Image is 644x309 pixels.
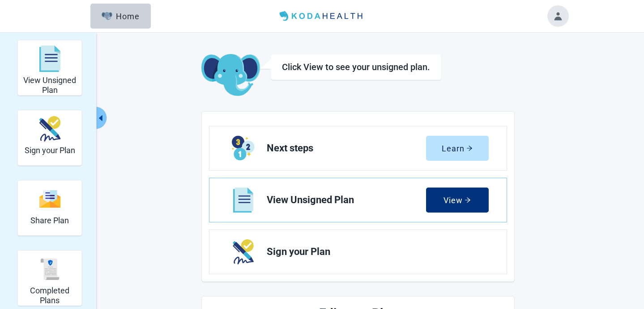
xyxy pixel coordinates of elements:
div: View [444,196,471,205]
span: arrow-right [465,197,471,203]
div: Share Plan [17,180,82,236]
button: Collapse menu [95,107,107,129]
span: Next steps [267,143,426,154]
button: ElephantHome [90,4,151,29]
img: svg%3e [39,189,60,209]
img: make_plan_official-CpYJDfBD.svg [39,116,60,142]
a: Learn Next steps section [209,126,507,170]
button: Toggle account menu [547,5,569,27]
h2: Share Plan [30,216,69,225]
h2: Sign your Plan [25,146,75,155]
img: Koda Elephant [201,54,260,97]
span: caret-left [96,114,105,122]
h1: Click View to see your unsigned plan. [282,62,430,72]
button: Learnarrow-right [426,136,489,161]
button: Viewarrow-right [426,188,489,213]
span: arrow-right [466,145,473,151]
img: Koda Health [276,9,368,23]
img: Elephant [102,12,113,20]
span: Sign your Plan [267,246,482,257]
div: View Unsigned Plan [17,40,82,96]
a: Next Sign your Plan section [209,230,507,274]
div: Learn [442,144,473,153]
div: Sign your Plan [17,110,82,166]
div: Completed Plans [17,250,82,306]
span: View Unsigned Plan [267,195,426,205]
h2: View Unsigned Plan [21,75,78,95]
h2: Completed Plans [21,286,78,305]
img: svg%3e [39,46,60,72]
img: svg%3e [39,259,60,280]
div: Home [102,12,140,21]
a: View View Unsigned Plan section [209,178,507,222]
